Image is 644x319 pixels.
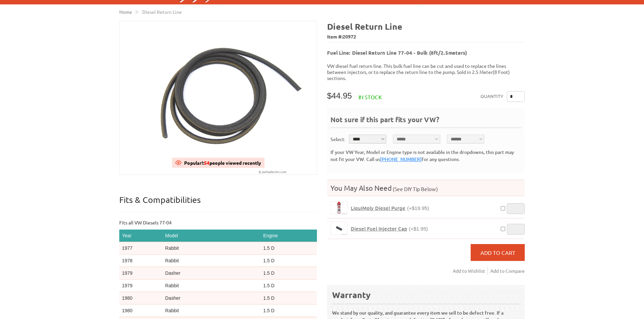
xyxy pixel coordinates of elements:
b: Fuel Line: Diesel Return Line 77-04 - Bulk (8ft/2.5meters) [327,49,467,56]
p: Fits & Compatibilities [119,194,317,212]
span: Diesel Return Line [142,9,182,15]
td: Rabbit [163,304,261,317]
a: Diesel Fuel Injector Cap [330,222,347,235]
td: 1.5 D [261,242,317,255]
td: Dasher [163,292,261,304]
p: Fits all VW Diesels 77-04 [119,219,317,226]
td: 1980 [119,304,163,317]
td: 1979 [119,280,163,292]
td: Rabbit [163,280,261,292]
span: (+$19.95) [407,205,429,211]
a: Diesel Fuel Injector Cap(+$1.95) [351,225,428,232]
span: Item #: [327,32,525,42]
div: Warranty [332,289,520,300]
td: 1980 [119,292,163,304]
img: Diesel Fuel Injector Cap [331,222,347,235]
span: 20972 [343,33,356,39]
td: 1.5 D [261,280,317,292]
th: Model [163,230,261,242]
b: Diesel Return Line [327,21,402,32]
div: If your VW Year, Model or Engine type is not available in the dropdowns, this part may not fit yo... [330,149,521,163]
a: Add to Compare [490,267,525,275]
span: Diesel Fuel Injector Cap [351,225,407,232]
span: $44.95 [327,91,352,100]
th: Year [119,230,163,242]
td: 1978 [119,255,163,267]
a: LiquiMoly Diesel Purge [330,201,347,214]
a: LiquiMoly Diesel Purge(+$19.95) [351,205,429,211]
button: Add to Cart [471,244,525,261]
h4: You May Also Need [327,183,525,192]
td: 1.5 D [261,292,317,304]
a: Home [119,9,132,15]
img: Diesel Return Line [120,21,317,175]
a: [PHONE_NUMBER] [380,156,422,162]
span: LiquiMoly Diesel Purge [351,205,405,211]
td: 1.5 D [261,267,317,280]
img: LiquiMoly Diesel Purge [331,202,347,214]
td: Dasher [163,267,261,280]
div: Select: [330,136,346,143]
p: VW diesel fuel return line. This bulk fuel line can be cut and used to replace the lines between ... [327,63,525,81]
div: Not sure if this part fits your VW? [330,115,521,128]
a: Add to Wishlist [453,267,488,275]
td: 1.5 D [261,304,317,317]
td: 1.5 D [261,255,317,267]
td: Rabbit [163,255,261,267]
td: Rabbit [163,242,261,255]
span: Add to Cart [480,249,515,256]
td: 1979 [119,267,163,280]
span: (See DIY Tip Below) [392,186,438,192]
label: Quantity [480,91,503,102]
td: 1977 [119,242,163,255]
span: (+$1.95) [409,226,428,232]
span: In stock [358,94,382,100]
th: Engine [261,230,317,242]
